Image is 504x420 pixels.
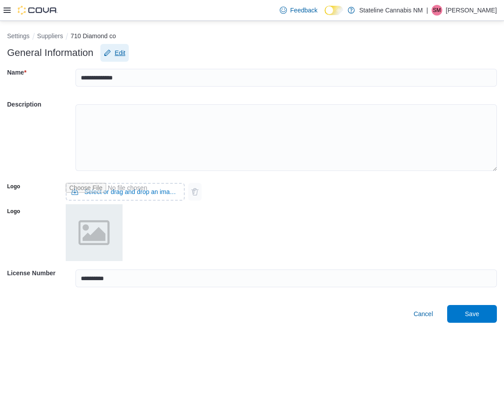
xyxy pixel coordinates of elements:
[433,5,441,16] span: SM
[7,95,74,113] h5: Description
[7,63,74,81] h5: Name
[465,309,479,318] span: Save
[18,6,58,15] img: Cova
[325,6,343,15] input: Dark Mode
[410,305,437,323] button: Cancel
[100,44,129,62] button: Edit
[426,5,428,16] p: |
[7,264,74,282] h5: License Number
[37,32,63,40] button: Suppliers
[276,1,321,19] a: Feedback
[447,305,497,323] button: Save
[7,48,93,58] h3: General Information
[325,15,325,16] span: Dark Mode
[290,6,317,15] span: Feedback
[359,5,423,16] p: Stateline Cannabis NM
[7,208,20,215] label: Logo
[7,32,497,42] nav: An example of EuiBreadcrumbs
[446,5,497,16] p: [PERSON_NAME]
[115,48,125,57] span: Edit
[7,183,20,190] label: Logo
[66,204,123,261] img: placeholder.png
[413,309,433,318] span: Cancel
[66,183,185,201] input: Use aria labels when no actual label is in use
[7,32,30,40] button: Settings
[432,5,442,16] div: Samuel Munoz
[71,32,116,40] button: 710 Diamond co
